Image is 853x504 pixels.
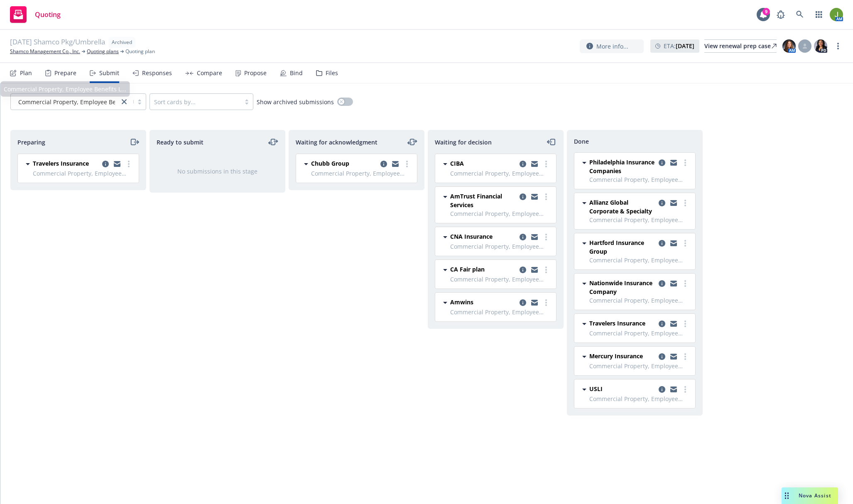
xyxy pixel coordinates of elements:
a: more [541,265,551,275]
a: copy logging email [657,352,667,362]
a: Report a Bug [772,6,789,23]
span: Travelers Insurance [589,319,645,328]
a: more [680,158,690,168]
a: copy logging email [669,319,679,329]
a: copy logging email [669,238,679,248]
span: [DATE] Shamco Pkg/Umbrella [10,37,105,48]
a: more [833,41,843,51]
span: Commercial Property, Employee Benefits Liability, General Liability [589,215,690,224]
a: copy logging email [518,232,528,242]
a: Quoting [7,3,64,26]
span: Show archived submissions [257,98,334,106]
span: Commercial Property, Employee Benefits Liability, General Liability [450,242,551,251]
a: more [124,159,134,169]
a: Shamco Management Co., Inc. [10,48,80,55]
span: Commercial Property, Employee Benefits Liability, General Liability [450,169,551,178]
button: Nova Assist [782,487,838,504]
div: 9 [762,8,770,15]
span: Commercial Property, Employee Benefits Liability, General Liability [450,275,551,284]
a: Quoting plans [87,48,119,55]
a: moveLeftRight [268,137,278,147]
span: Commercial Property, Employee Benefits Liability, General Liability [589,296,690,305]
span: Commercial Property, Employee Benefits Liability, General Liability [589,329,690,338]
span: Hartford Insurance Group [589,238,655,256]
a: more [541,159,551,169]
a: copy logging email [657,158,667,168]
span: Commercial Property, Employee Benefits Liability, General Liability [589,394,690,403]
strong: [DATE] [676,42,694,50]
span: Amwins [450,298,473,306]
div: Drag to move [782,487,792,504]
span: Commercial Property, Employee Benefits Liability, General Liability [311,169,412,178]
a: copy logging email [112,159,122,169]
a: more [680,279,690,289]
a: copy logging email [657,384,667,394]
span: Mercury Insurance [589,352,643,360]
a: moveLeft [547,137,556,147]
a: more [680,319,690,329]
div: View renewal prep case [704,40,777,52]
div: Files [326,70,338,76]
button: More info... [580,39,644,53]
span: Waiting for decision [435,138,492,147]
a: copy logging email [518,159,528,169]
a: copy logging email [669,279,679,289]
a: copy logging email [518,192,528,202]
a: copy logging email [669,198,679,208]
div: Bind [290,70,303,76]
a: copy logging email [518,265,528,275]
a: copy logging email [529,265,539,275]
span: USLI [589,384,603,393]
a: moveRight [129,137,139,147]
span: Commercial Property, Employee Benefits Liability, General Liability [450,209,551,218]
span: Done [574,137,589,146]
span: More info... [596,42,628,51]
span: Preparing [17,138,45,147]
span: Travelers Insurance [33,159,89,168]
span: Quoting plan [125,48,155,55]
img: photo [814,39,827,53]
div: Propose [244,70,267,76]
img: photo [830,8,843,21]
div: Prepare [54,70,76,76]
span: Nationwide Insurance Company [589,279,655,296]
span: CIBA [450,159,464,168]
a: copy logging email [657,198,667,208]
a: copy logging email [529,192,539,202]
div: Plan [20,70,32,76]
a: moveLeftRight [407,137,417,147]
a: Switch app [811,6,827,23]
a: copy logging email [529,232,539,242]
a: copy logging email [669,384,679,394]
a: copy logging email [379,159,389,169]
a: more [541,298,551,308]
span: Commercial Property, Employee Benefits Liability, General Liability [589,256,690,264]
a: more [541,192,551,202]
span: Commercial Property, Employee Benefits Liability, General Liability [450,308,551,316]
span: Ready to submit [157,138,203,147]
a: copy logging email [657,238,667,248]
span: Commercial Property, Employee Benefits Liability, General Liability [589,362,690,370]
span: ETA : [664,42,694,50]
span: CNA Insurance [450,232,493,241]
span: Chubb Group [311,159,349,168]
a: more [680,198,690,208]
a: copy logging email [518,298,528,308]
span: Philadelphia Insurance Companies [589,158,655,175]
a: close [119,97,129,107]
a: copy logging email [529,298,539,308]
div: Responses [142,70,172,76]
div: Compare [197,70,222,76]
span: Commercial Property, Employee Benefits Liability, General Liability [33,169,134,178]
a: more [680,384,690,394]
a: Search [792,6,808,23]
span: Waiting for acknowledgment [296,138,377,147]
a: copy logging email [669,158,679,168]
a: View renewal prep case [704,39,777,53]
a: copy logging email [657,279,667,289]
a: more [402,159,412,169]
a: copy logging email [390,159,400,169]
span: Quoting [35,11,61,18]
span: Archived [112,39,132,46]
a: copy logging email [529,159,539,169]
